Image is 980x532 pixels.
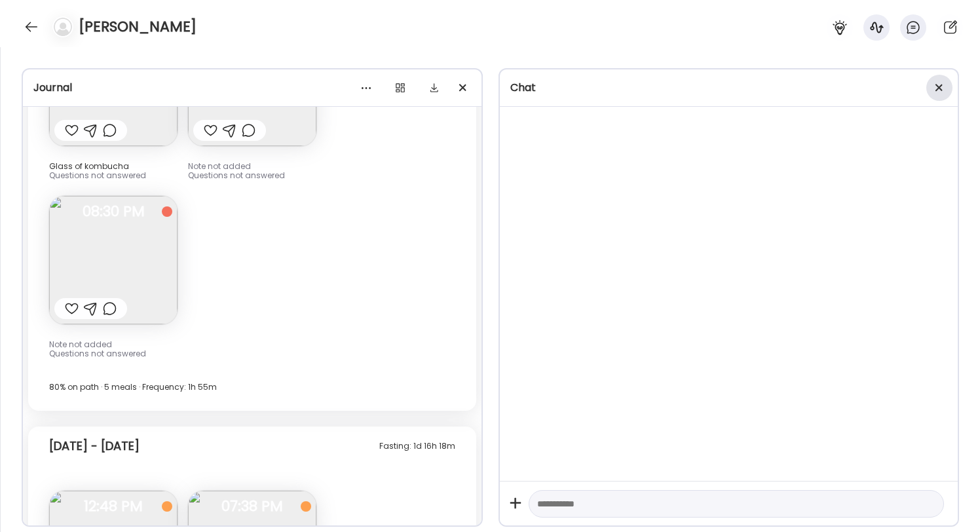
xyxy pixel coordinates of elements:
[188,161,251,172] span: Note not added
[49,206,178,218] span: 08:30 PM
[188,170,285,181] span: Questions not answered
[510,80,948,96] div: Chat
[49,438,140,454] div: [DATE] - [DATE]
[188,501,316,512] span: 07:38 PM
[49,162,178,171] div: Glass of kombucha
[49,339,112,350] span: Note not added
[49,170,146,181] span: Questions not answered
[49,196,178,324] img: images%2FYRpqHssllzNLVA3EkXfLb04zFx22%2FJHDkQyFR8iFogRPtuj4m%2FAdvwDBECqY3EG37ZX0Of_240
[54,18,72,36] img: bg-avatar-default.svg
[49,379,455,395] div: 80% on path · 5 meals · Frequency: 1h 55m
[49,501,178,512] span: 12:48 PM
[49,348,146,359] span: Questions not answered
[379,438,455,454] div: Fasting: 1d 16h 18m
[33,80,471,96] div: Journal
[79,16,197,37] h4: [PERSON_NAME]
